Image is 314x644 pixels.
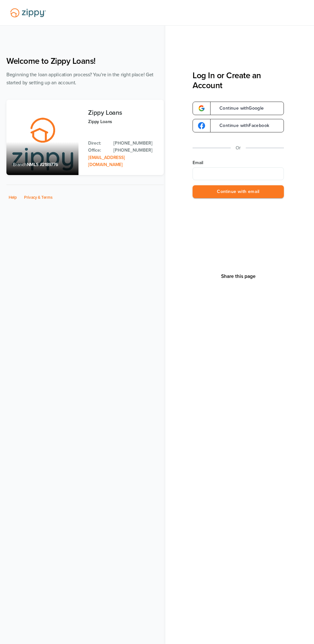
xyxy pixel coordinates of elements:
span: Continue with Facebook [213,123,269,128]
p: Direct: [88,140,107,147]
h3: Log In or Create an Account [193,71,284,90]
h3: Zippy Loans [88,109,157,116]
span: Continue with Google [213,106,264,111]
a: Email Address: zippyguide@zippymh.com [88,155,125,167]
h1: Welcome to Zippy Loans! [6,56,164,66]
a: Privacy & Terms [24,195,53,200]
p: Office: [88,147,107,154]
a: Office Phone: 512-975-2947 [113,147,157,154]
button: Continue with email [193,185,284,198]
button: Share This Page [219,273,258,280]
img: Lender Logo [6,5,50,20]
span: NMLS #2189776 [27,162,58,167]
span: Beginning the loan application process? You're in the right place! Get started by setting up an a... [6,72,153,86]
a: Direct Phone: 512-975-2947 [113,140,157,147]
a: google-logoContinue withFacebook [193,119,284,132]
span: Branch [13,162,27,167]
label: Email [193,160,284,166]
a: google-logoContinue withGoogle [193,102,284,115]
p: Zippy Loans [88,118,157,125]
img: google-logo [198,122,205,129]
p: Or [236,144,241,152]
img: google-logo [198,105,205,112]
input: Email Address [193,167,284,180]
a: Help [9,195,17,200]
